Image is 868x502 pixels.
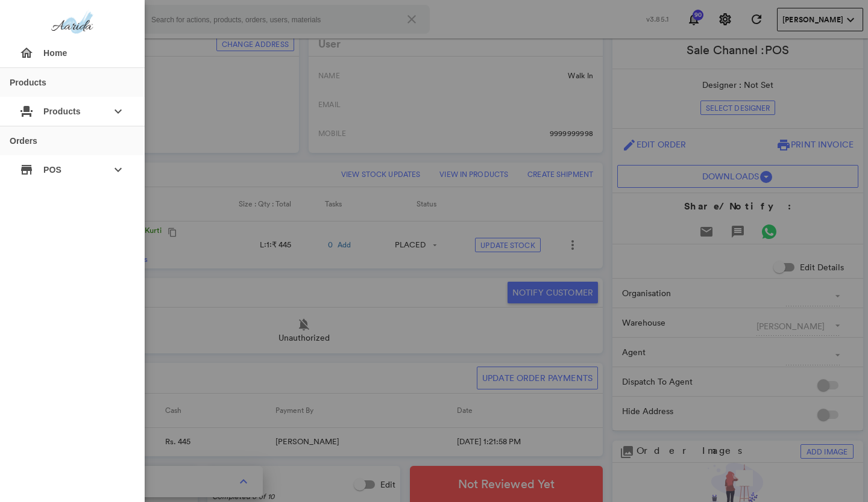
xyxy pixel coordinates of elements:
[19,104,34,119] md-icon: {{ $mdSidemenuContent.icon }}
[51,10,93,36] img: aarida-optimized.png
[10,137,37,145] div: Orders
[111,104,125,119] md-icon: keyboard_arrow_down
[43,159,101,181] span: POS
[19,46,34,60] md-icon: {{menuItem.icon}}
[10,39,135,67] div: Home
[10,78,46,87] div: Products
[111,163,125,177] md-icon: keyboard_arrow_down
[19,163,34,177] md-icon: {{ $mdSidemenuContent.icon }}
[43,101,101,122] span: Products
